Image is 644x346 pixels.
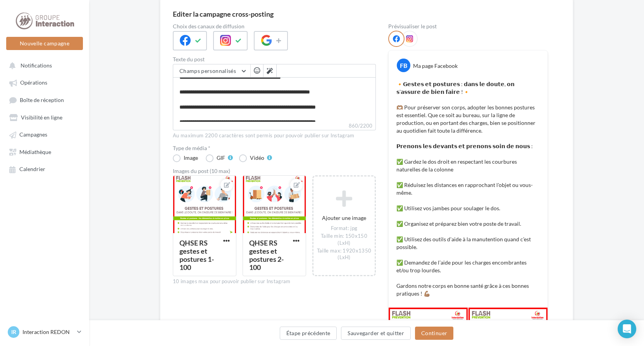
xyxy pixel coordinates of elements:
[5,110,84,124] a: Visibilité en ligne
[21,62,52,69] span: Notifications
[173,122,376,130] label: 860/2200
[173,145,376,151] label: Type de média *
[179,67,236,74] span: Champs personnalisés
[5,145,84,159] a: Médiathèque
[173,57,376,62] label: Texte du post
[5,58,81,72] button: Notifications
[5,75,84,89] a: Opérations
[618,320,636,338] div: Open Intercom Messenger
[397,59,410,72] div: FB
[184,155,198,161] div: Image
[5,93,84,107] a: Boîte de réception
[22,328,74,336] p: Interaction REDON
[217,155,225,161] div: GIF
[179,239,214,272] div: QHSE RS gestes et postures 1-100
[413,62,458,70] div: Ma page Facebook
[173,10,274,17] div: Editer la campagne cross-posting
[415,327,453,340] button: Continuer
[19,131,47,138] span: Campagnes
[341,327,411,340] button: Sauvegarder et quitter
[173,278,376,285] div: 10 images max pour pouvoir publier sur Instagram
[5,162,84,176] a: Calendrier
[173,168,376,174] div: Images du post (10 max)
[11,328,16,336] span: IR
[21,114,62,121] span: Visibilité en ligne
[6,325,83,339] a: IR Interaction REDON
[19,149,51,155] span: Médiathèque
[250,155,264,161] div: Vidéo
[20,97,64,103] span: Boîte de réception
[396,80,540,298] p: 🔸𝗚𝗲𝘀𝘁𝗲𝘀 𝗲𝘁 𝗽𝗼𝘀𝘁𝘂𝗿𝗲𝘀 : 𝗱𝗮𝗻𝘀 𝗹𝗲 𝗱𝗼𝘂𝘁𝗲, 𝗼𝗻 𝘀’𝗮𝘀𝘀𝘂𝗿𝗲 𝗱𝗲 𝗯𝗶𝗲𝗻 𝗳𝗮𝗶𝗿𝗲 !🔸 🫶🏽 Pour préserver son corps, ad...
[173,24,376,29] label: Choix des canaux de diffusion
[19,166,45,173] span: Calendrier
[173,64,250,78] button: Champs personnalisés
[6,37,83,50] button: Nouvelle campagne
[249,239,284,272] div: QHSE RS gestes et postures 2-100
[173,132,376,139] div: Au maximum 2200 caractères sont permis pour pouvoir publier sur Instagram
[20,80,47,86] span: Opérations
[280,327,337,340] button: Étape précédente
[5,127,84,141] a: Campagnes
[388,24,548,29] div: Prévisualiser le post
